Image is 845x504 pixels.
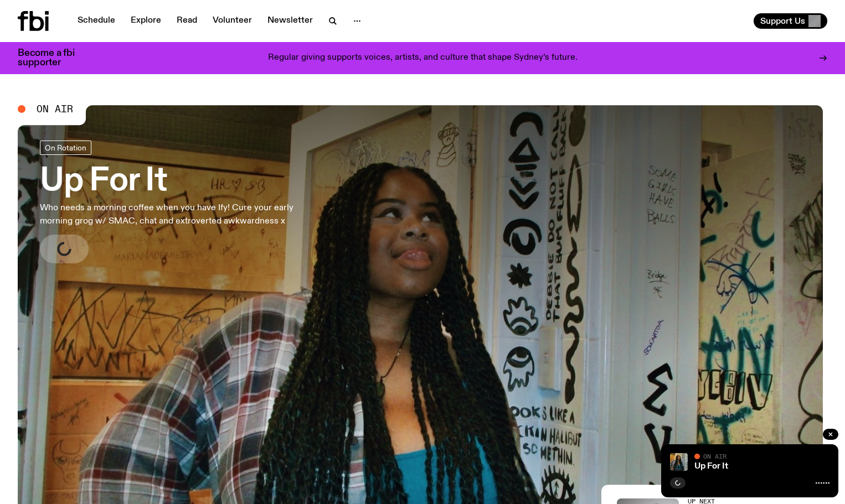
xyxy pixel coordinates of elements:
[206,13,259,29] a: Volunteer
[40,141,323,263] a: Up For ItWho needs a morning coffee when you have Ify! Cure your early morning grog w/ SMAC, chat...
[40,141,91,155] a: On Rotation
[71,13,122,29] a: Schedule
[760,16,805,26] span: Support Us
[754,13,827,29] button: Support Us
[40,166,323,197] h3: Up For It
[261,13,320,29] a: Newsletter
[18,49,89,67] h3: Become a fbi supporter
[40,201,323,228] p: Who needs a morning coffee when you have Ify! Cure your early morning grog w/ SMAC, chat and extr...
[703,453,727,460] span: On Air
[170,13,204,29] a: Read
[124,13,168,29] a: Explore
[45,143,86,152] span: On Rotation
[694,462,728,471] a: Up For It
[268,53,578,63] p: Regular giving supports voices, artists, and culture that shape Sydney’s future.
[670,453,688,471] img: Ify - a Brown Skin girl with black braided twists, looking up to the side with her tongue stickin...
[37,104,73,114] span: On Air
